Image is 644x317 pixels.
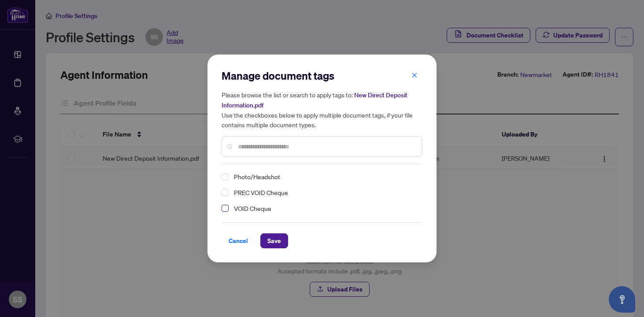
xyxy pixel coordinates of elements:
[222,189,229,196] span: Select PREC VOID Cheque
[230,187,417,198] span: PREC VOID Cheque
[230,203,417,214] span: VOID Cheque
[411,72,418,78] span: close
[222,205,229,212] span: Select VOID Cheque
[229,234,248,248] span: Cancel
[222,69,422,83] h2: Manage document tags
[260,233,288,248] button: Save
[230,171,417,182] span: Photo/Headshot
[267,234,281,248] span: Save
[609,286,635,313] button: Open asap
[234,171,280,182] span: Photo/Headshot
[222,233,255,248] button: Cancel
[234,203,271,214] span: VOID Cheque
[234,187,288,198] span: PREC VOID Cheque
[222,173,229,180] span: Select Photo/Headshot
[222,90,422,129] h5: Please browse the list or search to apply tags to: Use the checkboxes below to apply multiple doc...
